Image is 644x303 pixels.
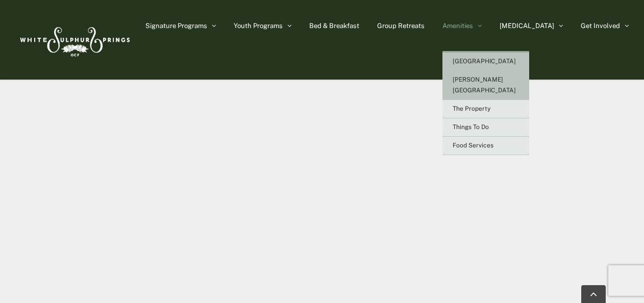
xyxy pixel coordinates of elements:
[500,22,554,29] span: [MEDICAL_DATA]
[442,100,529,118] a: The Property
[442,118,529,137] a: Things To Do
[145,22,207,29] span: Signature Programs
[234,22,283,29] span: Youth Programs
[453,58,516,65] span: [GEOGRAPHIC_DATA]
[453,76,516,94] span: [PERSON_NAME][GEOGRAPHIC_DATA]
[309,22,359,29] span: Bed & Breakfast
[442,53,529,71] a: [GEOGRAPHIC_DATA]
[442,71,529,100] a: [PERSON_NAME][GEOGRAPHIC_DATA]
[442,22,473,29] span: Amenities
[453,142,493,149] span: Food Services
[581,22,620,29] span: Get Involved
[453,105,490,112] span: The Property
[453,123,489,131] span: Things To Do
[377,22,425,29] span: Group Retreats
[15,16,133,64] img: White Sulphur Springs Logo
[442,137,529,155] a: Food Services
